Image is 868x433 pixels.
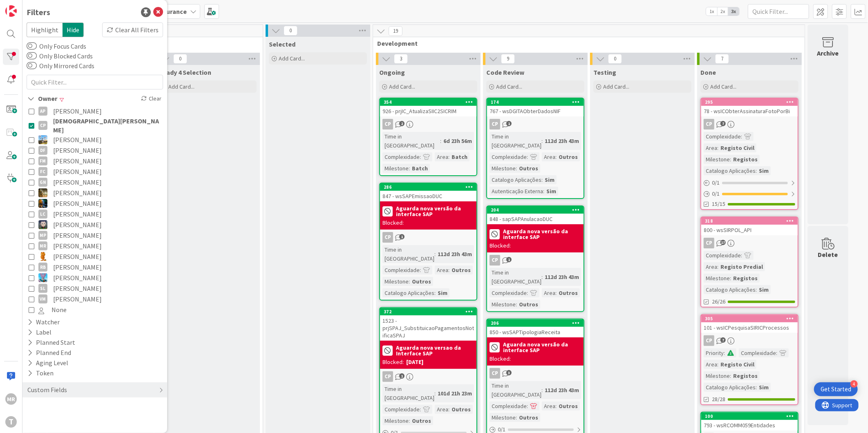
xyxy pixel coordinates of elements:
div: Registos [731,155,760,164]
div: 3721523 - prjSPAJ_SubstituicaoPagamentosNotificaSPAJ [380,308,477,341]
div: 204 [487,206,584,214]
div: 372 [384,309,477,315]
img: RL [38,252,47,261]
span: : [420,405,421,414]
b: Aguarda nova versão da interface SAP [503,228,581,240]
div: CP [383,232,393,243]
div: Area [704,143,717,152]
span: [PERSON_NAME] [53,106,102,116]
button: CP [DEMOGRAPHIC_DATA][PERSON_NAME] [29,116,161,134]
span: 7 [720,337,726,343]
div: CP [701,238,798,248]
span: Done [700,68,716,76]
div: 112d 23h 43m [543,136,581,145]
div: Sim [543,175,557,184]
button: SF [PERSON_NAME] [29,272,161,283]
div: Outros [410,277,433,286]
img: Visit kanbanzone.com [5,5,17,17]
div: 305101 - wsICPesquisaSIRICProcessos [701,315,798,333]
span: [PERSON_NAME] [53,219,102,230]
span: : [448,152,450,161]
span: [PERSON_NAME] [53,241,102,251]
div: Area [704,262,717,271]
img: JC [38,188,47,197]
div: Sim [544,187,558,196]
span: Development [377,39,794,47]
div: Registo Civil [718,360,756,369]
img: SF [38,273,47,282]
span: : [543,187,544,196]
div: Milestone [383,277,409,286]
span: 0 [173,54,187,64]
div: Custom Fields [27,385,68,395]
div: 1523 - prjSPAJ_SubstituicaoPagamentosNotificaSPAJ [380,315,477,341]
span: : [756,166,757,175]
div: CP [380,371,477,382]
span: [PERSON_NAME] [53,156,102,166]
div: Time in [GEOGRAPHIC_DATA] [490,132,541,150]
div: CP [487,255,584,266]
div: Outros [557,288,580,297]
span: [PERSON_NAME] [53,272,102,283]
div: CP [487,368,584,379]
span: 2 [399,121,405,126]
div: Token [27,368,54,378]
span: : [730,155,731,164]
div: FM [38,156,47,165]
span: : [420,266,421,275]
span: [PERSON_NAME] [53,294,102,304]
span: [PERSON_NAME] [53,198,102,209]
span: [PERSON_NAME] [53,134,102,145]
div: 206 [491,320,584,326]
button: LC [PERSON_NAME] [29,209,161,219]
span: : [516,164,517,173]
span: : [756,383,757,392]
b: Aguarda nova versão da interface SAP [503,341,581,353]
div: Complexidade [383,405,420,414]
span: Add Card... [389,83,415,90]
div: 847 - wsSAPEmissaoDUC [380,191,477,201]
div: Catalogo Aplicações [383,288,434,297]
span: 7 [715,54,729,64]
div: Area [435,266,448,275]
div: CP [490,255,500,266]
div: CP [704,119,714,129]
span: : [717,262,718,271]
div: Outros [450,266,473,275]
div: 6d 23h 56m [441,136,474,145]
div: 848 - sapSAPAnulacaoDUC [487,214,584,224]
div: Milestone [704,371,730,380]
div: Complexidade [490,402,527,411]
span: : [420,152,421,161]
div: Complexidade [704,251,741,260]
div: 78 - wsICObterAssinaturaFotoPorBi [701,106,798,116]
span: : [717,143,718,152]
span: 3 [394,54,408,64]
span: 9 [501,54,515,64]
div: Catalogo Aplicações [490,175,541,184]
button: SL [PERSON_NAME] [29,283,161,294]
label: Only Mirrored Cards [27,61,94,71]
b: Aguarda nova versao da Interface SAP [396,345,474,356]
span: Selected [269,40,295,48]
span: : [730,274,731,283]
div: CP [490,119,500,129]
div: Complexidade [383,266,420,275]
div: Catalogo Aplicações [704,166,756,175]
span: : [434,288,436,297]
div: Catalogo Aplicações [704,285,756,294]
div: CP [701,335,798,346]
div: LC [38,210,47,219]
span: 1 [399,373,405,379]
span: [PERSON_NAME] [53,187,102,198]
span: : [527,288,528,297]
div: CP [704,335,714,346]
div: Get Started [821,385,851,393]
div: CP [490,368,500,379]
button: FC [PERSON_NAME] [29,166,161,177]
div: 318 [701,217,798,225]
span: : [527,402,528,411]
span: : [448,266,450,275]
span: : [541,272,543,281]
div: Blocked: [383,219,404,227]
